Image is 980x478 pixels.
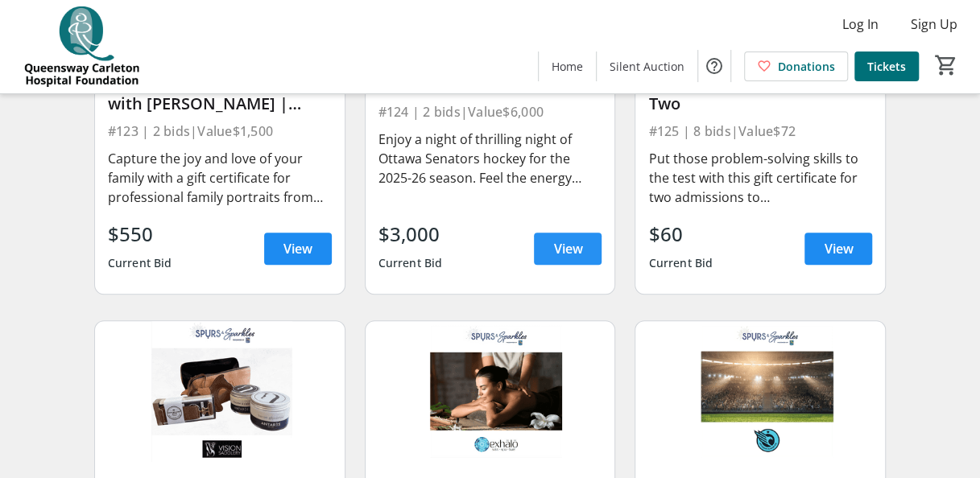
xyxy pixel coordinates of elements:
[898,11,970,37] button: Sign Up
[283,239,312,258] span: View
[378,101,602,123] div: #124 | 2 bids | Value $6,000
[648,75,872,113] div: A Great Escape: Mission for Two
[534,233,602,265] a: View
[108,120,332,142] div: #123 | 2 bids | Value $1,500
[108,249,172,278] div: Current Bid
[553,239,582,258] span: View
[648,249,713,278] div: Current Bid
[108,75,332,113] div: Picture Perfect Moments with [PERSON_NAME] | FAMILY PORTRAIT SESSION
[635,321,885,461] img: Game On: VIP Club Seats with the Ottawa Rapids!
[552,58,583,75] span: Home
[378,249,443,278] div: Current Bid
[610,58,684,75] span: Silent Auction
[867,58,906,75] span: Tickets
[108,149,332,207] div: Capture the joy and love of your family with a gift certificate for professional family portraits...
[95,321,345,461] img: Equestrian Elegance by Vision Saddlery
[932,51,961,80] button: Cart
[804,233,872,265] a: View
[911,14,957,34] span: Sign Up
[648,120,872,142] div: #125 | 8 bids | Value $72
[648,220,713,249] div: $60
[264,233,332,265] a: View
[378,130,602,187] div: Enjoy a night of thrilling night of Ottawa Senators hockey for the 2025-26 season. Feel the energ...
[854,52,919,81] a: Tickets
[842,14,879,34] span: Log In
[829,11,891,37] button: Log In
[366,321,615,461] img: Just Add Salt: A Breath of Fresh Air for Two
[744,52,848,81] a: Donations
[597,52,697,81] a: Silent Auction
[698,50,730,82] button: Help
[778,58,835,75] span: Donations
[648,149,872,207] div: Put those problem-solving skills to the test with this gift certificate for two admissions to [GE...
[10,6,153,87] img: QCH Foundation's Logo
[378,220,443,249] div: $3,000
[108,220,172,249] div: $550
[539,52,596,81] a: Home
[824,239,853,258] span: View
